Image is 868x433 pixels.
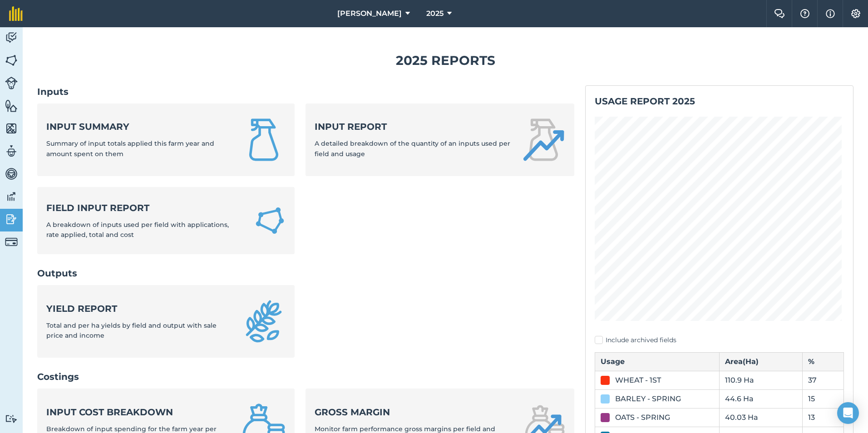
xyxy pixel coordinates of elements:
strong: Gross margin [315,406,510,418]
th: Area ( Ha ) [719,352,802,371]
img: svg+xml;base64,PHN2ZyB4bWxucz0iaHR0cDovL3d3dy53My5vcmcvMjAwMC9zdmciIHdpZHRoPSI1NiIgaGVpZ2h0PSI2MC... [5,54,18,67]
img: svg+xml;base64,PD94bWwgdmVyc2lvbj0iMS4wIiBlbmNvZGluZz0idXRmLTgiPz4KPCEtLSBHZW5lcmF0b3I6IEFkb2JlIE... [5,144,18,158]
h2: Inputs [37,85,574,98]
a: Field Input ReportA breakdown of inputs used per field with applications, rate applied, total and... [37,187,295,255]
img: svg+xml;base64,PD94bWwgdmVyc2lvbj0iMS4wIiBlbmNvZGluZz0idXRmLTgiPz4KPCEtLSBHZW5lcmF0b3I6IEFkb2JlIE... [5,31,18,44]
label: Include archived fields [595,335,844,345]
img: Two speech bubbles overlapping with the left bubble in the forefront [774,9,785,18]
img: Field Input Report [254,204,286,237]
img: svg+xml;base64,PD94bWwgdmVyc2lvbj0iMS4wIiBlbmNvZGluZz0idXRmLTgiPz4KPCEtLSBHZW5lcmF0b3I6IEFkb2JlIE... [5,167,18,181]
a: Input reportA detailed breakdown of the quantity of an inputs used per field and usage [306,103,574,176]
strong: Field Input Report [46,202,243,214]
div: WHEAT - 1ST [615,375,661,386]
h1: 2025 Reports [37,50,853,71]
a: Yield reportTotal and per ha yields by field and output with sale price and income [37,285,295,358]
img: Input summary [242,118,286,162]
img: svg+xml;base64,PD94bWwgdmVyc2lvbj0iMS4wIiBlbmNvZGluZz0idXRmLTgiPz4KPCEtLSBHZW5lcmF0b3I6IEFkb2JlIE... [5,236,18,248]
td: 110.9 Ha [719,371,802,389]
td: 44.6 Ha [719,389,802,408]
strong: Input cost breakdown [46,406,231,418]
h2: Usage report 2025 [595,95,844,108]
div: OATS - SPRING [615,412,670,423]
img: Yield report [242,300,286,343]
div: Open Intercom Messenger [837,402,859,424]
img: svg+xml;base64,PD94bWwgdmVyc2lvbj0iMS4wIiBlbmNvZGluZz0idXRmLTgiPz4KPCEtLSBHZW5lcmF0b3I6IEFkb2JlIE... [5,212,18,226]
span: A breakdown of inputs used per field with applications, rate applied, total and cost [46,221,229,239]
img: svg+xml;base64,PD94bWwgdmVyc2lvbj0iMS4wIiBlbmNvZGluZz0idXRmLTgiPz4KPCEtLSBHZW5lcmF0b3I6IEFkb2JlIE... [5,77,18,89]
img: svg+xml;base64,PD94bWwgdmVyc2lvbj0iMS4wIiBlbmNvZGluZz0idXRmLTgiPz4KPCEtLSBHZW5lcmF0b3I6IEFkb2JlIE... [5,190,18,203]
strong: Input report [315,120,510,133]
img: svg+xml;base64,PD94bWwgdmVyc2lvbj0iMS4wIiBlbmNvZGluZz0idXRmLTgiPz4KPCEtLSBHZW5lcmF0b3I6IEFkb2JlIE... [5,414,18,423]
td: 37 [802,371,843,389]
th: % [802,352,843,371]
img: svg+xml;base64,PHN2ZyB4bWxucz0iaHR0cDovL3d3dy53My5vcmcvMjAwMC9zdmciIHdpZHRoPSIxNyIgaGVpZ2h0PSIxNy... [826,8,835,19]
img: Input report [522,118,565,162]
span: 2025 [426,8,444,19]
td: 13 [802,408,843,427]
td: 40.03 Ha [719,408,802,427]
span: A detailed breakdown of the quantity of an inputs used per field and usage [315,139,510,157]
strong: Yield report [46,302,231,315]
h2: Outputs [37,267,574,280]
img: svg+xml;base64,PHN2ZyB4bWxucz0iaHR0cDovL3d3dy53My5vcmcvMjAwMC9zdmciIHdpZHRoPSI1NiIgaGVpZ2h0PSI2MC... [5,122,18,135]
strong: Input summary [46,120,231,133]
img: fieldmargin Logo [9,6,23,21]
img: A cog icon [850,9,861,18]
span: Summary of input totals applied this farm year and amount spent on them [46,139,214,157]
td: 15 [802,389,843,408]
h2: Costings [37,370,574,383]
img: svg+xml;base64,PHN2ZyB4bWxucz0iaHR0cDovL3d3dy53My5vcmcvMjAwMC9zdmciIHdpZHRoPSI1NiIgaGVpZ2h0PSI2MC... [5,99,18,113]
a: Input summarySummary of input totals applied this farm year and amount spent on them [37,103,295,176]
th: Usage [595,352,719,371]
span: [PERSON_NAME] [337,8,402,19]
span: Total and per ha yields by field and output with sale price and income [46,321,217,340]
img: A question mark icon [799,9,810,18]
div: BARLEY - SPRING [615,394,681,404]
